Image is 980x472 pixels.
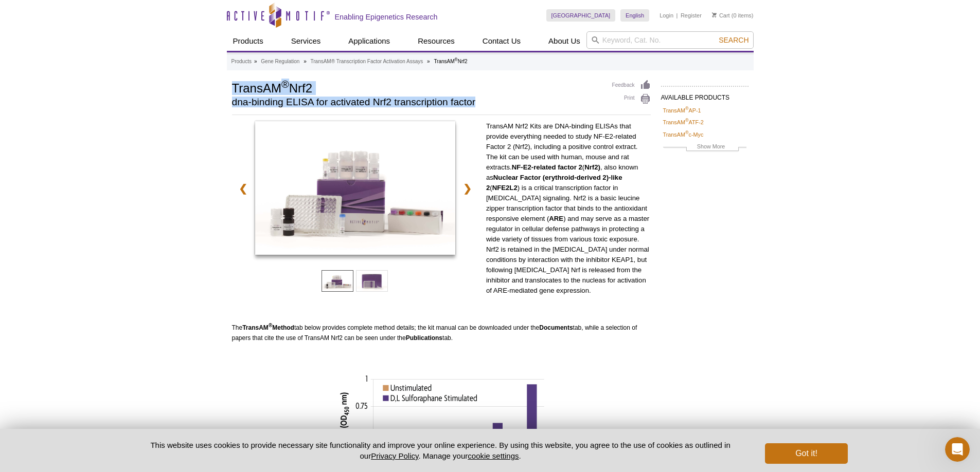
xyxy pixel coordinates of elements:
[456,177,478,200] a: ❯
[681,12,702,19] a: Register
[285,31,327,51] a: Services
[945,437,970,462] iframe: Intercom live chat
[254,59,257,64] li: »
[255,121,455,255] img: TransAM Nrf2 Kit
[612,80,651,91] a: Feedback
[663,142,746,154] a: Show More
[716,35,752,45] button: Search
[719,36,749,44] span: Search
[231,57,252,66] a: Products
[232,80,602,95] h1: TransAM Nrf2
[549,215,563,222] strong: ARE
[281,79,289,90] sup: ®
[261,57,299,66] a: Gene Regulation
[512,163,582,171] strong: NF-E2-related factor 2
[434,59,467,64] li: TransAM Nrf2
[412,31,461,51] a: Resources
[427,59,430,64] li: »
[255,121,455,258] a: TransAM Nrf2 Kit
[546,9,616,22] a: [GEOGRAPHIC_DATA]
[685,118,689,123] sup: ®
[242,324,294,331] strong: TransAM Method
[476,31,527,51] a: Contact Us
[342,31,396,51] a: Applications
[676,9,678,22] li: |
[584,163,600,171] strong: Nrf2)
[486,121,651,296] p: TransAM Nrf2 Kits are DNA-binding ELISAs that provide everything needed to study NF-E2-related Fa...
[486,174,622,192] strong: Nuclear Factor (erythroid-derived 2)-like 2
[586,31,754,49] input: Keyword, Cat. No.
[269,323,272,328] sup: ®
[765,443,847,464] button: Got it!
[304,59,307,64] li: »
[612,93,651,105] a: Print
[455,57,458,62] sup: ®
[712,9,754,22] li: (0 items)
[227,31,270,51] a: Products
[712,12,717,17] img: Your Cart
[542,31,586,51] a: About Us
[685,106,689,111] sup: ®
[133,440,749,461] p: This website uses cookies to provide necessary site functionality and improve your online experie...
[335,12,438,22] h2: Enabling Epigenetics Research
[712,12,730,19] a: Cart
[406,334,442,342] strong: Publications
[492,184,518,192] strong: NFE2L2
[371,451,418,460] a: Privacy Policy
[620,9,649,22] a: English
[539,324,573,331] strong: Documents
[663,130,704,139] a: TransAM®c-Myc
[663,106,701,115] a: TransAM®AP-1
[232,177,254,200] a: ❮
[663,118,704,127] a: TransAM®ATF-2
[468,451,519,460] button: cookie settings
[685,130,689,135] sup: ®
[232,98,602,107] h2: dna-binding ELISA for activated Nrf2 transcription factor
[661,86,749,104] h2: AVAILABLE PRODUCTS
[311,57,423,66] a: TransAM® Transcription Factor Activation Assays
[660,12,673,19] a: Login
